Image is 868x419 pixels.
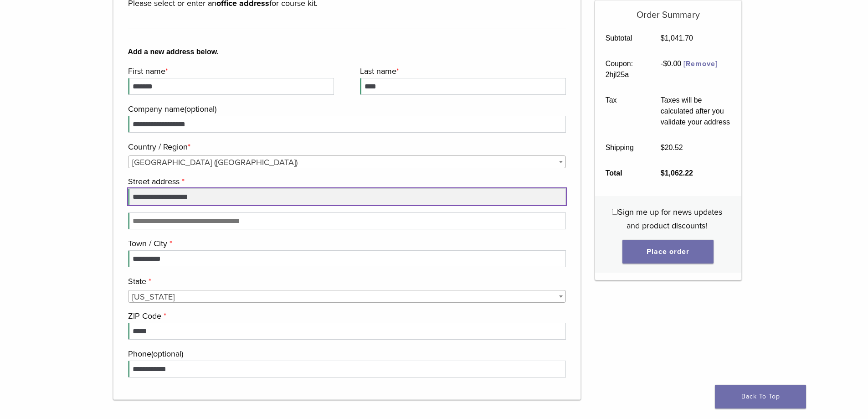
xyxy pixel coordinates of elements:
[128,290,566,303] span: North Dakota
[128,102,564,116] label: Company name
[128,274,564,288] label: State
[661,34,665,42] span: $
[128,309,564,323] label: ZIP Code
[128,156,566,169] span: United States (US)
[128,64,332,78] label: First name
[595,88,650,135] th: Tax
[595,0,741,21] h5: Order Summary
[663,60,667,67] span: $
[661,34,693,42] bdi: 1,041.70
[661,144,665,151] span: $
[683,59,718,68] a: Remove 2hjl25a coupon
[128,175,564,188] label: Street address
[595,160,650,186] th: Total
[663,60,681,67] span: 0.00
[612,209,618,215] input: Sign me up for news updates and product discounts!
[128,347,564,361] label: Phone
[650,51,741,88] td: -
[661,144,683,151] bdi: 20.52
[622,240,714,264] button: Place order
[151,349,183,359] span: (optional)
[128,47,566,57] b: Add a new address below.
[595,135,650,160] th: Shipping
[128,155,566,168] span: Country / Region
[715,385,806,409] a: Back To Top
[661,169,693,177] bdi: 1,062.22
[661,169,665,177] span: $
[185,104,216,114] span: (optional)
[360,64,564,78] label: Last name
[650,88,741,135] td: Taxes will be calculated after you validate your address
[618,207,722,231] span: Sign me up for news updates and product discounts!
[128,290,566,303] span: State
[595,51,650,88] th: Coupon: 2hjl25a
[128,140,564,154] label: Country / Region
[595,26,650,51] th: Subtotal
[128,237,564,250] label: Town / City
